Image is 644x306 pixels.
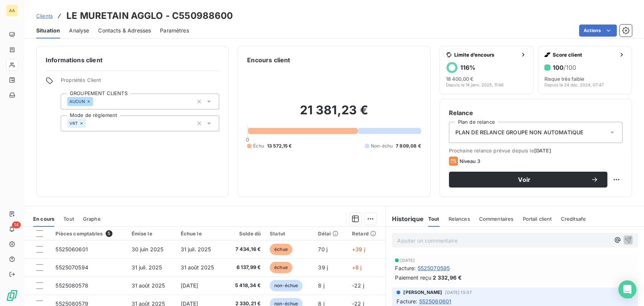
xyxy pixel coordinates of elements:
span: Non-échu [371,143,393,149]
span: Creditsafe [561,216,586,222]
span: 5 418,34 € [230,282,261,289]
h6: Relance [449,108,622,117]
h6: 116 % [460,64,475,71]
span: [DATE] [534,148,551,154]
span: 70 j [318,246,327,252]
span: non-échue [270,280,303,291]
span: Depuis le 24 déc. 2024, 07:47 [544,83,604,87]
span: échue [270,244,292,255]
span: PLAN DE RELANCE GROUPE NON AUTOMATIQUE [455,129,584,136]
span: 8 j [318,282,324,289]
span: 0 [246,137,249,143]
span: 31 juil. 2025 [132,264,162,271]
span: 31 juil. 2025 [181,246,211,252]
span: Prochaine relance prévue depuis le [449,148,622,154]
img: Logo LeanPay [6,289,18,301]
h6: Historique [386,214,424,223]
input: Ajouter une valeur [93,98,99,105]
div: Délai [318,231,343,237]
h6: Informations client [46,55,219,65]
span: Depuis le 14 janv. 2025, 11:46 [446,83,504,87]
span: 5525060601 [55,246,88,252]
span: Score client [553,52,616,58]
span: 7 809,08 € [396,143,421,149]
span: Échu [253,143,264,149]
div: Émise le [132,231,172,237]
a: Clients [36,12,53,20]
span: [DATE] [181,282,198,289]
span: 5 [106,230,112,237]
span: 5525080578 [55,282,88,289]
span: 5525070595 [418,264,450,272]
span: Voir [458,177,591,183]
button: Limite d’encours116%18 400,00 €Depuis le 14 janv. 2025, 11:46 [440,46,533,94]
span: 7 434,16 € [230,246,261,253]
span: 5525060601 [419,297,452,305]
span: 30 juin 2025 [132,246,164,252]
span: Graphe [83,216,101,222]
span: 39 j [318,264,328,271]
input: Ajouter une valeur [86,120,92,127]
h6: 100 [553,64,576,71]
span: 13 572,15 € [267,143,292,149]
span: -22 j [352,282,364,289]
h2: 21 381,23 € [247,103,421,125]
span: Limite d’encours [454,52,517,58]
span: En cours [33,216,54,222]
span: +39 j [352,246,365,252]
span: 14 [12,221,21,228]
span: Propriétés Client [61,77,219,88]
span: échue [270,262,292,273]
span: Analyse [69,27,89,34]
div: AA [6,5,18,17]
span: Paramètres [160,27,189,34]
span: 18 400,00 € [446,76,473,82]
span: Tout [63,216,74,222]
span: [PERSON_NAME] [403,289,442,296]
h3: LE MURETAIN AGGLO - C550988600 [66,9,233,23]
span: Portail client [523,216,552,222]
span: +8 j [352,264,362,271]
div: Open Intercom Messenger [618,280,636,298]
span: Clients [36,13,53,19]
span: Facture : [395,264,416,272]
span: AUCUN [69,99,85,104]
button: Voir [449,172,607,188]
div: Solde dû [230,231,261,237]
div: Statut [270,231,309,237]
h6: Encours client [247,55,290,65]
span: VRT [69,121,78,126]
span: 31 août 2025 [181,264,214,271]
div: Retard [352,231,381,237]
span: 6 137,99 € [230,264,261,271]
span: Commentaires [479,216,514,222]
span: Contacts & Adresses [98,27,151,34]
span: [DATE] [400,258,415,263]
span: Relances [449,216,470,222]
span: Situation [36,27,60,34]
span: Niveau 3 [460,158,480,164]
span: 5525070594 [55,264,88,271]
button: Score client100/100Risque très faibleDepuis le 24 déc. 2024, 07:47 [538,46,632,94]
span: Tout [428,216,440,222]
span: Facture : [397,297,417,305]
span: 31 août 2025 [132,282,165,289]
span: [DATE] 15:57 [445,290,472,295]
div: Échue le [181,231,221,237]
span: /100 [564,64,576,71]
span: Risque très faible [544,76,584,82]
span: Paiement reçu [395,274,431,281]
div: Pièces comptables [55,230,122,237]
button: Actions [579,25,617,37]
span: 2 332,96 € [433,274,462,281]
